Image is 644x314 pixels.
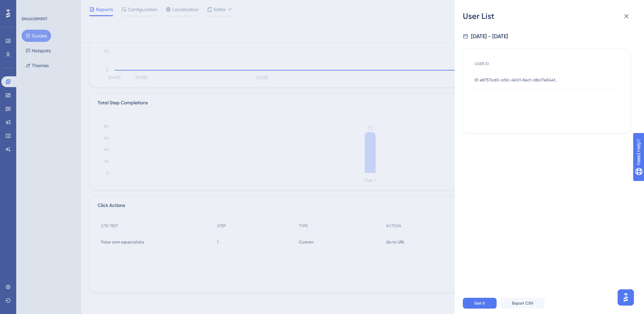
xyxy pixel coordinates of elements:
[463,11,636,22] div: User List
[474,300,485,306] span: Got it
[512,300,533,306] span: Export CSV
[616,287,636,308] iframe: UserGuiding AI Assistant Launcher
[501,298,545,309] button: Export CSV
[475,61,489,67] span: USER ID
[475,77,559,83] span: ID e8757ad0-af2c-4b01-8ecf-d8a71e544f7b
[471,32,508,41] div: [DATE] - [DATE]
[463,298,497,309] button: Got it
[16,2,42,10] span: Need Help?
